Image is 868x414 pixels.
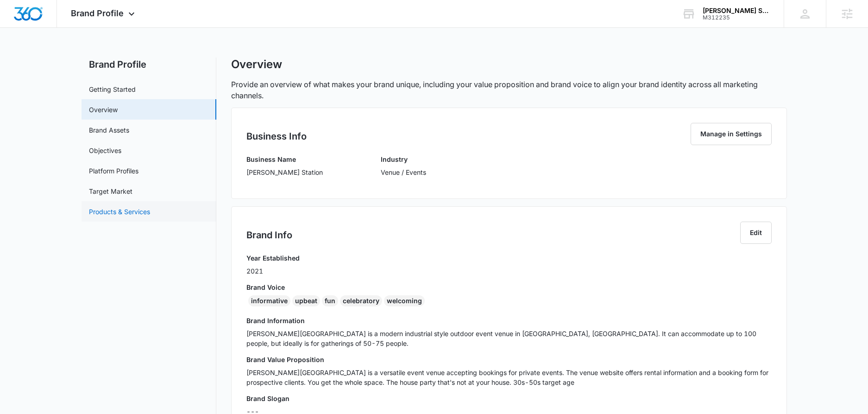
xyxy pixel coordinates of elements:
[246,253,300,263] h3: Year Established
[89,125,129,135] a: Brand Assets
[89,105,118,115] a: Overview
[246,266,300,276] p: 2021
[231,57,282,71] h1: Overview
[381,167,426,177] p: Venue / Events
[71,8,124,18] span: Brand Profile
[246,355,772,364] h3: Brand Value Proposition
[89,146,121,155] a: Objectives
[89,207,150,217] a: Products & Services
[384,295,425,306] div: welcoming
[703,7,770,14] div: account name
[322,295,338,306] div: fun
[248,295,290,306] div: informative
[246,282,772,292] h3: Brand Voice
[89,84,136,94] a: Getting Started
[381,154,426,164] h3: Industry
[82,57,216,71] h2: Brand Profile
[246,329,772,348] p: [PERSON_NAME][GEOGRAPHIC_DATA] is a modern industrial style outdoor event venue in [GEOGRAPHIC_DA...
[340,295,382,306] div: celebratory
[703,14,770,21] div: account id
[89,186,132,196] a: Target Market
[246,316,772,325] h3: Brand Information
[246,368,772,387] p: [PERSON_NAME][GEOGRAPHIC_DATA] is a versatile event venue accepting bookings for private events. ...
[246,394,772,403] h3: Brand Slogan
[246,129,307,143] h2: Business Info
[246,154,323,164] h3: Business Name
[292,295,320,306] div: upbeat
[246,167,323,177] p: [PERSON_NAME] Station
[691,123,772,145] button: Manage in Settings
[231,79,787,101] p: Provide an overview of what makes your brand unique, including your value proposition and brand v...
[740,222,772,244] button: Edit
[89,166,138,176] a: Platform Profiles
[246,228,292,242] h2: Brand Info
